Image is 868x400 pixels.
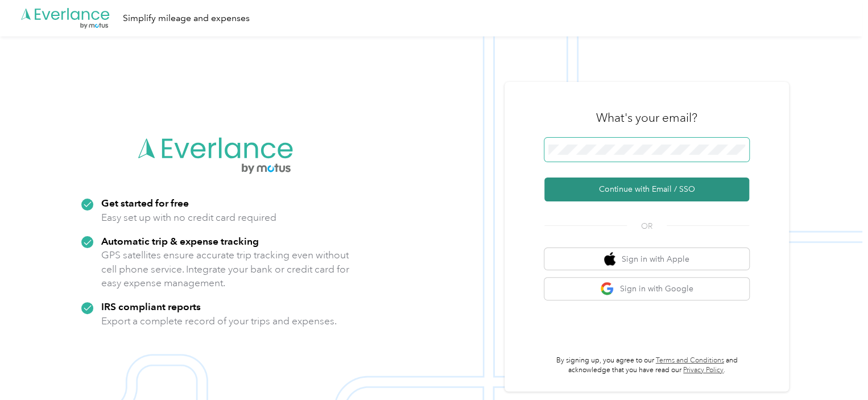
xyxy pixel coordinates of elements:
img: apple logo [604,252,615,266]
button: google logoSign in with Google [544,278,749,300]
h3: What's your email? [596,110,697,126]
button: apple logoSign in with Apple [544,248,749,270]
a: Privacy Policy [683,366,724,374]
span: OR [627,220,667,232]
p: GPS satellites ensure accurate trip tracking even without cell phone service. Integrate your bank... [101,248,350,290]
p: By signing up, you agree to our and acknowledge that you have read our . [544,356,749,376]
p: Export a complete record of your trips and expenses. [101,314,337,328]
strong: Get started for free [101,197,189,209]
strong: IRS compliant reports [101,300,201,312]
p: Easy set up with no credit card required [101,211,276,225]
strong: Automatic trip & expense tracking [101,235,259,247]
div: Simplify mileage and expenses [123,11,250,26]
a: Terms and Conditions [656,356,724,365]
button: Continue with Email / SSO [544,178,749,201]
img: google logo [600,282,614,296]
